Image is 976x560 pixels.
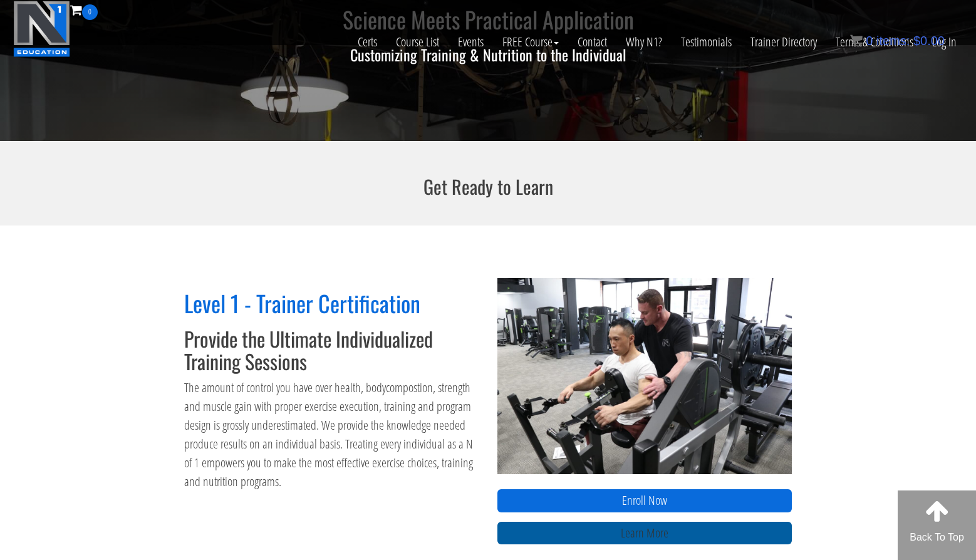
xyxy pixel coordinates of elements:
[449,20,493,64] a: Events
[616,20,672,64] a: Why N1?
[493,20,568,64] a: FREE Course
[913,34,945,48] bdi: 0.00
[82,4,98,20] span: 0
[348,20,387,64] a: Certs
[497,489,792,512] a: Enroll Now
[184,291,479,316] h2: Level 1 - Trainer Certification
[741,20,826,64] a: Trainer Directory
[497,522,792,545] a: Learn More
[497,278,792,474] img: n1-trainer
[850,34,945,48] a: 0 items: $0.00
[387,20,449,64] a: Course List
[13,1,70,57] img: n1-education
[850,34,863,47] img: icon11.png
[923,20,966,64] a: Log In
[672,20,741,64] a: Testimonials
[184,378,479,491] p: The amount of control you have over health, bodycompostion, strength and muscle gain with proper ...
[826,20,923,64] a: Terms & Conditions
[913,34,920,48] span: $
[237,176,739,197] h2: Get Ready to Learn
[876,34,910,48] span: items:
[866,34,873,48] span: 0
[568,20,616,64] a: Contact
[184,328,479,371] h3: Provide the Ultimate Individualized Training Sessions
[70,1,98,18] a: 0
